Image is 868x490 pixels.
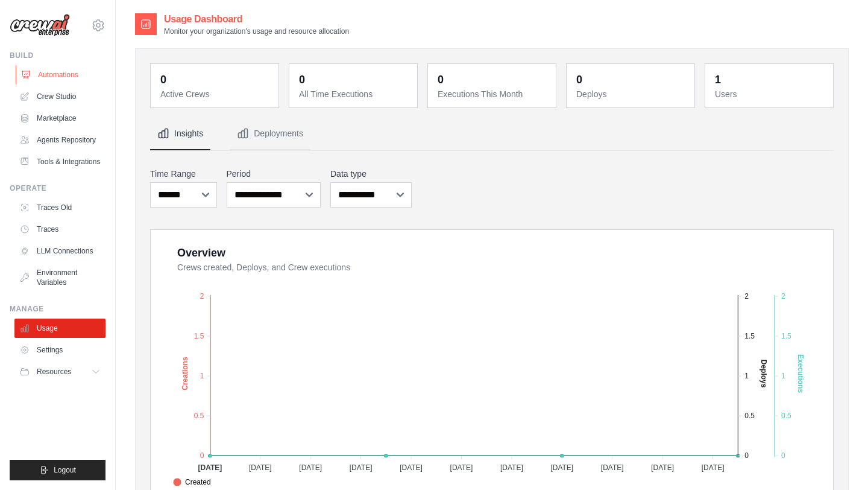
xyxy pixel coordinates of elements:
[14,220,105,239] a: Traces
[54,465,76,475] span: Logout
[450,463,473,472] tspan: [DATE]
[10,51,105,60] div: Build
[781,332,791,340] tspan: 1.5
[200,451,204,460] tspan: 0
[227,168,321,180] label: Period
[150,118,210,150] button: Insights
[10,14,70,37] img: Logo
[651,463,674,472] tspan: [DATE]
[14,109,105,128] a: Marketplace
[781,372,785,380] tspan: 1
[177,261,819,273] dt: Crews created, Deploys, and Crew executions
[249,463,272,472] tspan: [DATE]
[200,292,204,301] tspan: 2
[438,88,549,100] dt: Executions This Month
[781,451,785,460] tspan: 0
[14,362,105,381] button: Resources
[744,292,749,301] tspan: 2
[14,319,105,338] a: Usage
[177,244,225,261] div: Overview
[14,87,105,106] a: Crew Studio
[330,168,412,180] label: Data type
[715,71,721,88] div: 1
[400,463,423,472] tspan: [DATE]
[500,463,523,472] tspan: [DATE]
[164,27,349,36] p: Monitor your organization's usage and resource allocation
[10,460,105,480] button: Logout
[14,130,105,150] a: Agents Repository
[14,241,105,261] a: LLM Connections
[744,372,749,380] tspan: 1
[299,463,322,472] tspan: [DATE]
[194,412,204,420] tspan: 0.5
[10,304,105,314] div: Manage
[230,118,310,150] button: Deployments
[438,71,444,88] div: 0
[781,292,785,301] tspan: 2
[194,332,204,340] tspan: 1.5
[160,88,271,100] dt: Active Crews
[14,198,105,217] a: Traces Old
[14,152,105,171] a: Tools & Integrations
[150,168,217,180] label: Time Range
[576,71,582,88] div: 0
[702,463,725,472] tspan: [DATE]
[550,463,573,472] tspan: [DATE]
[160,71,166,88] div: 0
[744,412,755,420] tspan: 0.5
[715,88,826,100] dt: Users
[200,372,204,380] tspan: 1
[150,118,834,150] nav: Tabs
[164,12,349,27] h2: Usage Dashboard
[10,183,105,193] div: Operate
[299,71,305,88] div: 0
[198,463,222,472] tspan: [DATE]
[796,354,805,393] text: Executions
[14,340,105,360] a: Settings
[744,451,749,460] tspan: 0
[181,357,189,390] text: Creations
[16,65,107,84] a: Automations
[576,88,687,100] dt: Deploys
[173,477,211,488] span: Created
[601,463,624,472] tspan: [DATE]
[37,367,71,377] span: Resources
[744,332,755,340] tspan: 1.5
[299,88,410,100] dt: All Time Executions
[350,463,373,472] tspan: [DATE]
[14,263,105,292] a: Environment Variables
[759,360,768,388] text: Deploys
[781,412,791,420] tspan: 0.5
